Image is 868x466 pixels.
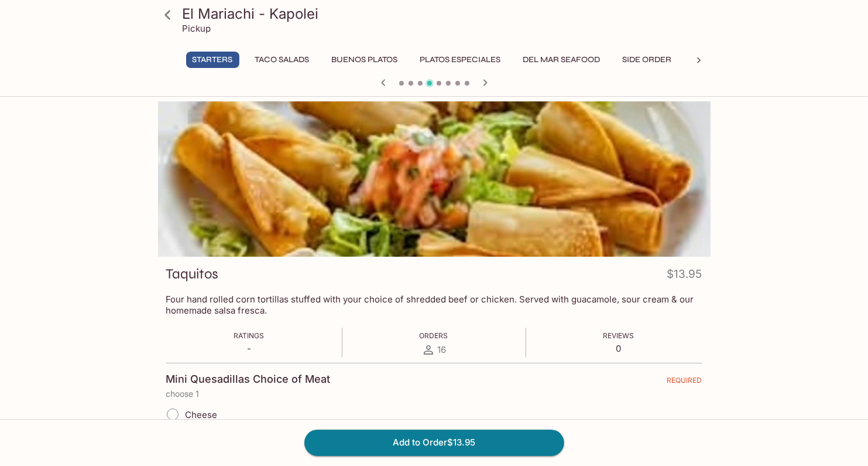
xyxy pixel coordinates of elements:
button: Add to Order$13.95 [304,430,564,455]
p: Pickup [183,23,211,34]
span: Orders [420,331,448,340]
button: Platos Especiales [414,52,507,68]
button: Del Mar Seafood [517,52,607,68]
span: 16 [438,344,447,355]
button: Buenos Platos [325,52,404,68]
div: Taquitos [158,101,711,257]
p: choose 1 [166,389,702,399]
button: Side Order [616,52,678,68]
p: Four hand rolled corn tortillas stuffed with your choice of shredded beef or chicken. Served with... [166,294,702,316]
p: - [234,343,265,354]
h4: Mini Quesadillas Choice of Meat [166,373,331,386]
span: Cheese [186,409,218,420]
h3: Taquitos [166,265,219,283]
button: Taco Salads [249,52,316,68]
p: 0 [603,343,634,354]
button: Starters [186,52,239,68]
span: Ratings [234,331,265,340]
h3: El Mariachi - Kapolei [183,5,706,23]
h4: $13.95 [667,265,702,288]
span: Reviews [603,331,634,340]
span: REQUIRED [667,376,702,389]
